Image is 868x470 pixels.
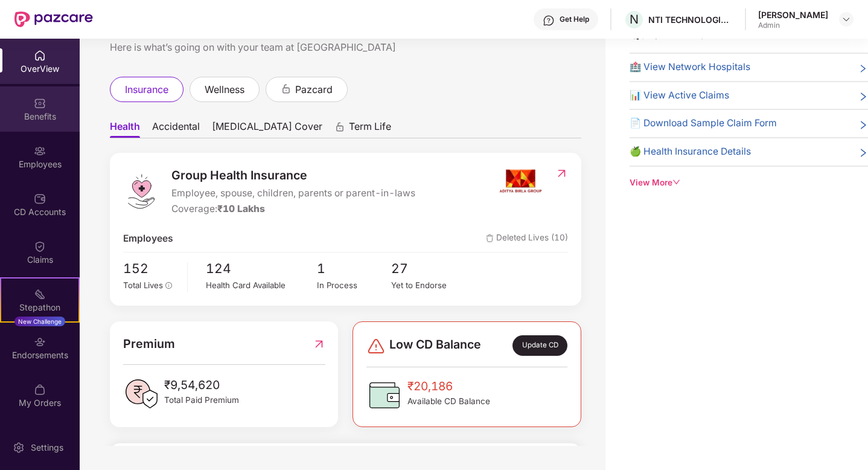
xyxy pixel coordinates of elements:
img: logo [123,173,159,210]
img: svg+xml;base64,PHN2ZyBpZD0iRHJvcGRvd24tMzJ4MzIiIHhtbG5zPSJodHRwOi8vd3d3LnczLm9yZy8yMDAwL3N2ZyIgd2... [841,14,851,24]
span: right [858,118,868,131]
div: Update CD [512,335,567,356]
div: [PERSON_NAME] [758,9,828,21]
img: svg+xml;base64,PHN2ZyBpZD0iQmVuZWZpdHMiIHhtbG5zPSJodHRwOi8vd3d3LnczLm9yZy8yMDAwL3N2ZyIgd2lkdGg9Ij... [34,97,46,109]
span: ₹20,186 [407,377,490,395]
div: Health Card Available [206,279,317,292]
span: 📄 Download Sample Claim Form [630,116,777,131]
img: RedirectIcon [313,335,325,353]
img: svg+xml;base64,PHN2ZyBpZD0iSGVscC0zMngzMiIgeG1sbnM9Imh0dHA6Ly93d3cudzMub3JnLzIwMDAvc3ZnIiB3aWR0aD... [543,14,555,27]
img: svg+xml;base64,PHN2ZyBpZD0iQ0RfQWNjb3VudHMiIGRhdGEtbmFtZT0iQ0QgQWNjb3VudHMiIHhtbG5zPSJodHRwOi8vd3... [34,193,46,205]
div: animation [334,121,345,132]
img: svg+xml;base64,PHN2ZyBpZD0iRW1wbG95ZWVzIiB4bWxucz0iaHR0cDovL3d3dy53My5vcmcvMjAwMC9zdmciIHdpZHRoPS... [34,145,46,157]
img: RedirectIcon [555,167,568,179]
img: svg+xml;base64,PHN2ZyBpZD0iTXlfT3JkZXJzIiBkYXRhLW5hbWU9Ik15IE9yZGVycyIgeG1sbnM9Imh0dHA6Ly93d3cudz... [34,384,46,396]
span: Term Life [349,120,391,138]
img: svg+xml;base64,PHN2ZyBpZD0iRGFuZ2VyLTMyeDMyIiB4bWxucz0iaHR0cDovL3d3dy53My5vcmcvMjAwMC9zdmciIHdpZH... [366,336,386,356]
span: Total Lives [123,280,163,290]
img: PaidPremiumIcon [123,376,159,412]
div: Stepathon [1,301,78,314]
span: N [630,12,639,27]
span: right [858,62,868,75]
div: Get Help [560,14,589,24]
img: CDBalanceIcon [366,377,403,413]
img: deleteIcon [486,234,494,242]
span: down [672,178,681,187]
div: Here is what’s going on with your team at [GEOGRAPHIC_DATA] [110,40,581,55]
div: Yet to Endorse [391,279,465,292]
span: Employees [123,231,173,246]
span: wellness [205,82,244,97]
span: ₹9,54,620 [164,376,239,394]
span: Premium [123,335,175,353]
div: In Process [317,279,391,292]
img: svg+xml;base64,PHN2ZyBpZD0iQ2xhaW0iIHhtbG5zPSJodHRwOi8vd3d3LnczLm9yZy8yMDAwL3N2ZyIgd2lkdGg9IjIwIi... [34,240,46,253]
img: insurerIcon [498,166,543,196]
span: right [858,91,868,103]
span: Low CD Balance [389,335,481,356]
span: 🍏 Health Insurance Details [630,144,751,159]
img: svg+xml;base64,PHN2ZyB4bWxucz0iaHR0cDovL3d3dy53My5vcmcvMjAwMC9zdmciIHdpZHRoPSIyMSIgaGVpZ2h0PSIyMC... [34,288,46,300]
span: Group Health Insurance [171,166,415,185]
span: Accidental [152,120,200,138]
img: New Pazcare Logo [14,11,93,27]
span: Deleted Lives (10) [486,231,568,246]
span: Available CD Balance [407,395,490,408]
div: Admin [758,21,828,30]
span: [MEDICAL_DATA] Cover [212,120,322,138]
span: pazcard [295,82,333,97]
span: ₹10 Lakhs [217,203,265,214]
span: Employee, spouse, children, parents or parent-in-laws [171,186,415,201]
div: NTI TECHNOLOGIES PRIVATE LIMITED [648,14,733,25]
img: svg+xml;base64,PHN2ZyBpZD0iRW5kb3JzZW1lbnRzIiB4bWxucz0iaHR0cDovL3d3dy53My5vcmcvMjAwMC9zdmciIHdpZH... [34,336,46,348]
div: Settings [27,442,67,454]
span: Total Paid Premium [164,394,239,407]
span: insurance [125,82,168,97]
div: View More [630,176,868,189]
span: Health [110,120,140,138]
div: New Challenge [14,317,65,326]
div: animation [281,83,292,94]
span: right [858,147,868,159]
span: 📊 View Active Claims [630,88,729,103]
div: Coverage: [171,202,415,217]
span: 1 [317,259,391,278]
span: 152 [123,259,179,278]
span: info-circle [165,282,173,289]
img: svg+xml;base64,PHN2ZyBpZD0iU2V0dGluZy0yMHgyMCIgeG1sbnM9Imh0dHA6Ly93d3cudzMub3JnLzIwMDAvc3ZnIiB3aW... [13,442,25,454]
span: 124 [206,259,317,278]
span: 27 [391,259,465,278]
img: svg+xml;base64,PHN2ZyBpZD0iSG9tZSIgeG1sbnM9Imh0dHA6Ly93d3cudzMub3JnLzIwMDAvc3ZnIiB3aWR0aD0iMjAiIG... [34,50,46,62]
span: 🏥 View Network Hospitals [630,60,750,75]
